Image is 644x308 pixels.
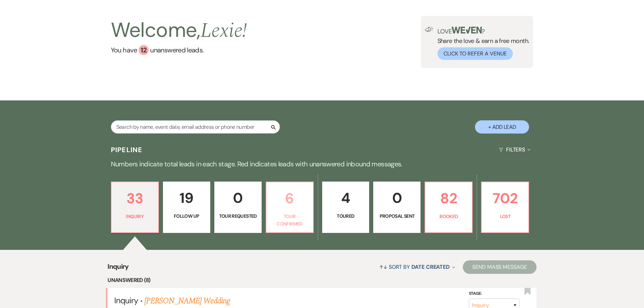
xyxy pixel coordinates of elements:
[486,187,524,210] p: 702
[496,141,533,159] button: Filters
[270,187,309,210] p: 6
[481,182,529,233] a: 702Lost
[437,27,529,34] p: Love ?
[378,212,416,220] p: Proposal Sent
[111,120,280,134] input: Search by name, event date, email address or phone number
[116,187,154,210] p: 33
[200,15,247,46] span: Lexie !
[266,182,314,233] a: 6Tour Confirmed
[433,27,529,60] div: Share the love & earn a free month.
[219,212,257,220] p: Tour Requested
[79,159,566,169] p: Numbers indicate total leads in each stage. Red indicates leads with unanswered inbound messages.
[163,182,210,233] a: 19Follow Up
[452,27,482,33] img: weven-logo-green.svg
[108,261,129,276] span: Inquiry
[327,212,365,220] p: Toured
[373,182,421,233] a: 0Proposal Sent
[379,263,387,270] span: ↑↓
[425,182,473,233] a: 82Booked
[139,45,149,55] div: 12
[475,120,529,134] button: + Add Lead
[111,182,159,233] a: 33Inquiry
[167,212,206,220] p: Follow Up
[327,187,365,209] p: 4
[463,260,536,274] button: Send Mass Message
[108,276,536,285] li: Unanswered (8)
[429,187,468,210] p: 82
[214,182,262,233] a: 0Tour Requested
[378,187,416,209] p: 0
[270,213,309,228] p: Tour Confirmed
[411,263,450,270] span: Date Created
[144,295,230,307] a: [PERSON_NAME] Wedding
[111,45,247,55] a: You have 12 unanswered leads.
[322,182,369,233] a: 4Toured
[437,47,513,60] button: Click to Refer a Venue
[114,295,138,306] span: Inquiry
[111,145,143,155] h3: Pipeline
[429,213,468,220] p: Booked
[116,213,154,220] p: Inquiry
[111,16,247,45] h2: Welcome,
[469,290,520,298] label: Stage:
[219,187,257,209] p: 0
[486,213,524,220] p: Lost
[377,258,458,276] button: Sort By Date Created
[167,187,206,209] p: 19
[425,27,433,32] img: loud-speaker-illustration.svg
